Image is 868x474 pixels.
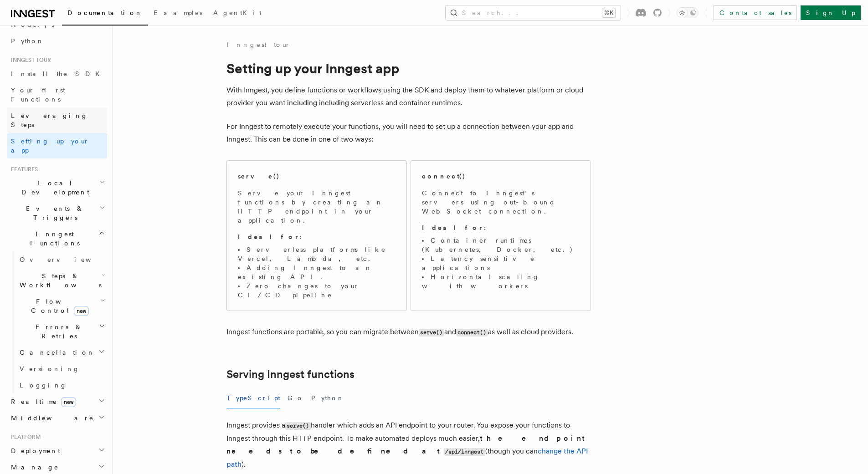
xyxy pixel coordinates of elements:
span: Realtime [7,397,76,406]
a: Contact sales [714,5,797,20]
h2: connect() [422,172,466,181]
button: Errors & Retries [16,319,107,344]
h2: serve() [238,172,280,181]
span: Your first Functions [11,87,65,103]
li: Adding Inngest to an existing API. [238,263,395,281]
strong: Ideal for [422,224,484,231]
button: Local Development [7,175,107,200]
span: Flow Control [16,297,100,315]
a: Logging [16,377,107,393]
button: Inngest Functions [7,226,107,251]
li: Zero changes to your CI/CD pipeline [238,281,395,300]
a: Leveraging Steps [7,107,107,133]
span: Deployment [7,446,60,455]
li: Serverless platforms like Vercel, Lambda, etc. [238,245,395,263]
a: Your first Functions [7,82,107,107]
p: With Inngest, you define functions or workflows using the SDK and deploy them to whatever platfor... [226,84,591,109]
p: Inngest functions are portable, so you can migrate between and as well as cloud providers. [226,326,591,339]
button: Deployment [7,443,107,459]
button: Toggle dark mode [677,7,699,18]
button: Go [288,388,304,408]
li: Container runtimes (Kubernetes, Docker, etc.) [422,236,580,254]
span: Logging [20,382,67,389]
code: serve() [419,329,444,336]
button: TypeScript [226,388,280,408]
p: : [422,223,580,232]
a: Python [7,33,107,49]
a: Serving Inngest functions [226,368,354,381]
span: Cancellation [16,348,95,357]
h1: Setting up your Inngest app [226,60,591,76]
a: Versioning [16,361,107,377]
a: Setting up your app [7,133,107,158]
button: Steps & Workflows [16,268,107,293]
a: connect()Connect to Inngest's servers using out-bound WebSocket connection.Ideal for:Container ru... [411,160,591,311]
strong: Ideal for [238,233,300,240]
li: Horizontal scaling with workers [422,272,580,291]
code: /api/inngest [444,448,485,456]
a: serve()Serve your Inngest functions by creating an HTTP endpoint in your application.Ideal for:Se... [226,160,407,311]
span: Events & Triggers [7,204,99,222]
a: Install the SDK [7,66,107,82]
span: Platform [7,433,41,441]
span: Local Development [7,178,99,197]
div: Inngest Functions [7,251,107,393]
span: AgentKit [213,9,262,16]
button: Flow Controlnew [16,293,107,319]
span: Inngest Functions [7,229,98,248]
span: Errors & Retries [16,322,99,341]
span: Documentation [67,9,143,16]
a: AgentKit [208,3,267,25]
p: : [238,232,395,241]
span: Features [7,166,38,173]
a: Overview [16,251,107,268]
span: Versioning [20,365,80,372]
span: Overview [20,256,113,263]
span: Steps & Workflows [16,271,102,290]
button: Middleware [7,410,107,426]
button: Search...⌘K [446,5,621,20]
li: Latency sensitive applications [422,254,580,272]
button: Cancellation [16,344,107,361]
code: serve() [285,422,311,430]
p: Connect to Inngest's servers using out-bound WebSocket connection. [422,189,580,216]
span: new [74,306,89,316]
a: Documentation [62,3,148,25]
span: Install the SDK [11,70,105,77]
span: Middleware [7,413,94,423]
button: Python [311,388,344,408]
span: Leveraging Steps [11,112,88,128]
p: Inngest provides a handler which adds an API endpoint to your router. You expose your functions t... [226,419,591,471]
button: Realtimenew [7,393,107,410]
kbd: ⌘K [602,8,615,17]
span: Python [11,37,44,45]
p: For Inngest to remotely execute your functions, you will need to set up a connection between your... [226,120,591,146]
span: Manage [7,463,59,472]
span: Setting up your app [11,138,89,154]
a: Inngest tour [226,40,290,49]
a: Sign Up [801,5,861,20]
button: Events & Triggers [7,200,107,226]
code: connect() [456,329,488,336]
p: Serve your Inngest functions by creating an HTTP endpoint in your application. [238,189,395,225]
span: Examples [154,9,202,16]
span: new [61,397,76,407]
a: Examples [148,3,208,25]
span: Inngest tour [7,56,51,64]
